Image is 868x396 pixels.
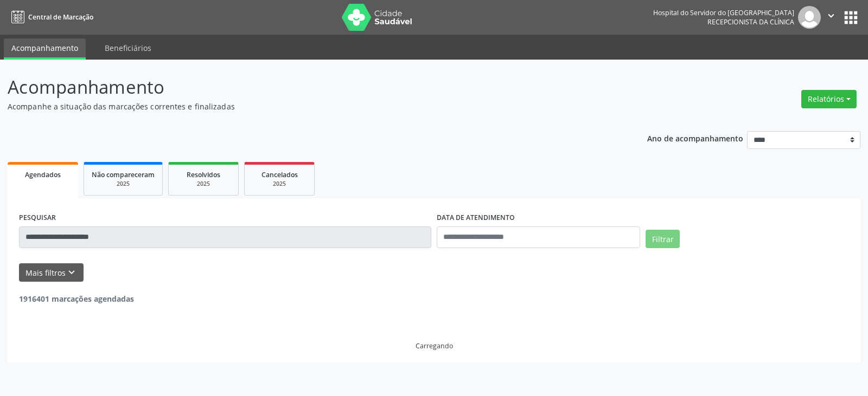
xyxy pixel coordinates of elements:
button: Filtrar [646,230,680,248]
p: Ano de acompanhamento [647,131,743,145]
span: Central de Marcação [28,12,93,22]
button: apps [841,8,860,27]
a: Beneficiários [97,38,159,57]
p: Acompanhe a situação das marcações correntes e finalizadas [8,101,604,112]
span: Não compareceram [92,170,155,179]
button:  [821,6,841,29]
p: Acompanhamento [8,74,604,101]
a: Central de Marcação [8,8,93,26]
label: DATA DE ATENDIMENTO [437,210,515,226]
div: 2025 [176,180,231,188]
span: Resolvidos [187,170,220,179]
button: Relatórios [801,90,857,108]
div: 2025 [252,180,307,188]
strong: 1916401 marcações agendadas [19,294,134,304]
i: keyboard_arrow_down [66,267,78,278]
div: Hospital do Servidor do [GEOGRAPHIC_DATA] [653,8,794,17]
img: img [798,6,821,29]
a: Acompanhamento [4,38,86,60]
button: Mais filtroskeyboard_arrow_down [19,263,84,282]
span: Recepcionista da clínica [707,17,794,27]
span: Cancelados [261,170,298,179]
i:  [825,10,837,22]
label: PESQUISAR [19,210,56,226]
div: Carregando [416,341,453,350]
div: 2025 [92,180,155,188]
span: Agendados [25,170,61,179]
